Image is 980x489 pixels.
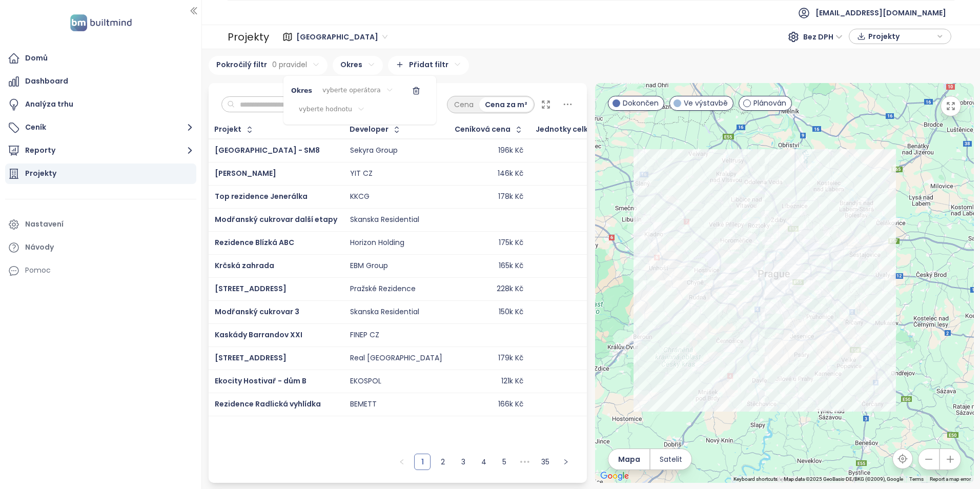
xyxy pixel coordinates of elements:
[618,454,640,465] span: Mapa
[684,97,728,109] span: Ve výstavbě
[315,83,401,99] div: vyberte operátora
[753,97,786,109] span: Plánován
[291,101,373,118] div: vyberte hodnotu
[291,86,312,95] span: Okres
[623,97,659,109] span: Dokončen
[660,454,682,465] span: Satelit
